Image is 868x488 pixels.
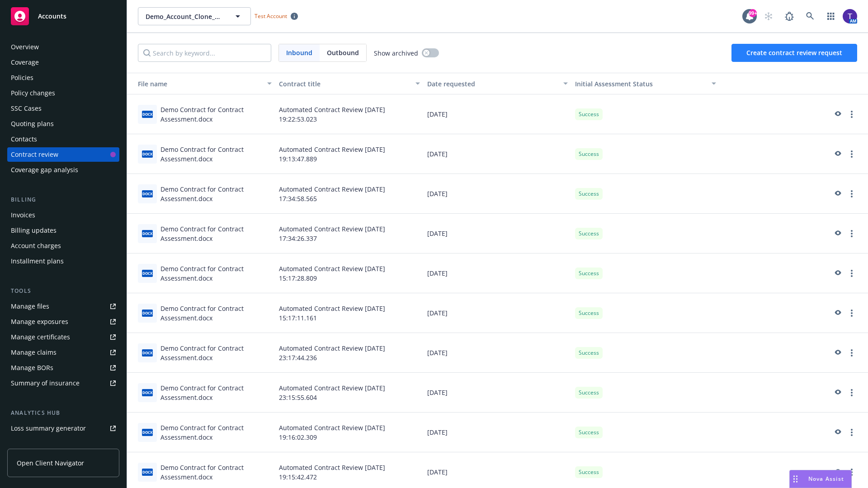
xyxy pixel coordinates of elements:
span: docx [142,429,153,436]
div: Summary of insurance [11,376,80,390]
span: Success [579,309,599,317]
a: more [846,188,857,199]
a: more [846,387,857,398]
a: Contacts [7,132,119,146]
span: Initial Assessment Status [575,80,653,88]
a: preview [832,308,843,319]
span: Success [579,230,599,238]
span: Success [579,349,599,357]
a: Accounts [7,4,119,29]
div: Billing [7,195,119,204]
a: preview [832,268,843,279]
div: Demo Contract for Contract Assessment.docx [160,423,272,442]
span: Nova Assist [808,475,844,483]
span: Demo_Account_Clone_QA_CR_Tests_Demo [146,12,224,21]
a: Loss summary generator [7,421,119,436]
a: more [846,467,857,478]
span: Accounts [38,13,66,20]
div: Coverage [11,55,39,70]
span: docx [142,469,153,475]
span: Success [579,428,599,436]
div: Date requested [427,79,558,89]
a: Quoting plans [7,117,119,131]
a: preview [832,188,843,199]
a: more [846,308,857,319]
a: Coverage [7,55,119,70]
div: [DATE] [424,94,572,134]
span: Success [579,110,599,118]
span: Create contract review request [746,48,842,57]
div: Automated Contract Review [DATE] 19:22:53.023 [275,94,424,134]
a: Billing updates [7,223,119,238]
a: Invoices [7,208,119,222]
a: Manage files [7,299,119,314]
div: Demo Contract for Contract Assessment.docx [160,184,272,203]
div: Tools [7,286,119,296]
div: Invoices [11,208,35,222]
div: File name [131,79,262,89]
a: Manage exposures [7,314,119,329]
input: Search by keyword... [138,44,271,62]
div: Policy changes [11,86,55,100]
a: Manage claims [7,345,119,360]
div: Automated Contract Review [DATE] 15:17:11.161 [275,293,424,333]
div: [DATE] [424,293,572,333]
span: Open Client Navigator [17,458,84,468]
div: Overview [11,40,39,54]
div: Manage files [11,299,49,314]
div: Manage BORs [11,361,53,375]
a: preview [832,228,843,239]
div: Automated Contract Review [DATE] 19:16:02.309 [275,413,424,452]
div: Manage exposures [11,314,68,329]
div: Billing updates [11,223,57,238]
a: preview [832,149,843,160]
div: Automated Contract Review [DATE] 19:13:47.889 [275,134,424,174]
div: Automated Contract Review [DATE] 23:15:55.604 [275,373,424,413]
a: more [846,347,857,358]
div: [DATE] [424,134,572,174]
div: Automated Contract Review [DATE] 15:17:28.809 [275,253,424,293]
span: docx [142,310,153,316]
span: Success [579,150,599,158]
div: [DATE] [424,333,572,373]
span: docx [142,270,153,277]
div: Demo Contract for Contract Assessment.docx [160,383,272,402]
div: Automated Contract Review [DATE] 17:34:26.337 [275,214,424,253]
span: Show archived [374,48,418,58]
a: more [846,268,857,279]
span: docx [142,349,153,356]
span: Success [579,468,599,476]
span: Success [579,389,599,397]
a: Overview [7,40,119,54]
a: more [846,228,857,239]
div: Demo Contract for Contract Assessment.docx [160,264,272,283]
a: preview [832,387,843,398]
div: Quoting plans [11,117,54,131]
a: Installment plans [7,254,119,268]
button: Demo_Account_Clone_QA_CR_Tests_Demo [138,7,251,25]
div: [DATE] [424,253,572,293]
img: photo [843,9,857,23]
div: Contacts [11,132,37,146]
div: Demo Contract for Contract Assessment.docx [160,304,272,323]
a: more [846,149,857,160]
div: Automated Contract Review [DATE] 23:17:44.236 [275,333,424,373]
div: Toggle SortBy [575,79,706,89]
div: 99+ [749,9,757,17]
span: docx [142,230,153,237]
a: Coverage gap analysis [7,163,119,177]
a: Policies [7,70,119,85]
span: docx [142,190,153,197]
span: docx [142,150,153,157]
a: SSC Cases [7,101,119,116]
div: Contract title [279,79,410,89]
div: Demo Contract for Contract Assessment.docx [160,463,272,482]
div: Contract review [11,147,58,162]
div: Demo Contract for Contract Assessment.docx [160,343,272,362]
span: docx [142,111,153,117]
a: Manage BORs [7,361,119,375]
span: Inbound [286,48,312,57]
div: Demo Contract for Contract Assessment.docx [160,105,272,124]
span: Outbound [320,44,366,61]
